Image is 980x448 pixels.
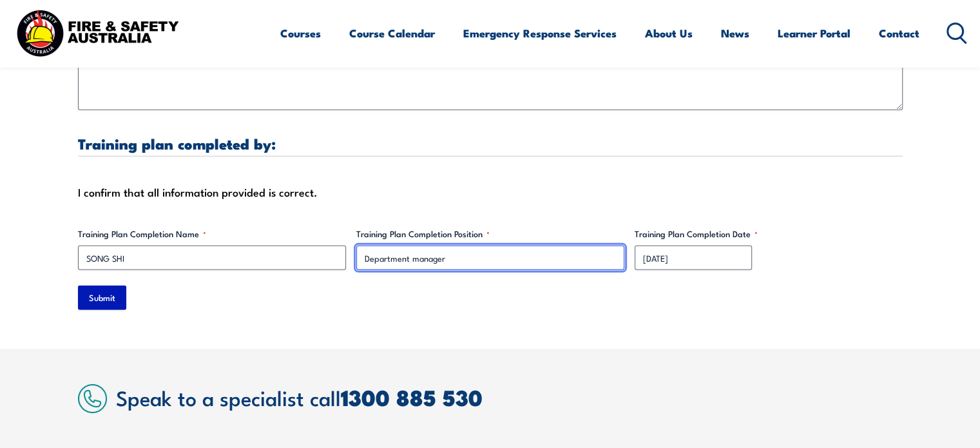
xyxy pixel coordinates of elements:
h3: Training plan completed by: [78,136,903,151]
div: I confirm that all information provided is correct. [78,182,903,202]
h2: Speak to a specialist call [116,385,903,409]
a: 1300 885 530 [341,380,483,414]
input: Submit [78,286,126,310]
a: Courses [280,16,321,50]
label: Training Plan Completion Position [356,228,624,240]
a: News [721,16,749,50]
label: Training Plan Completion Date [635,228,903,240]
label: Training Plan Completion Name [78,228,346,240]
input: dd/mm/yyyy [635,246,752,270]
a: Course Calendar [349,16,435,50]
a: Contact [879,16,919,50]
a: Learner Portal [778,16,850,50]
a: Emergency Response Services [463,16,617,50]
a: About Us [645,16,693,50]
